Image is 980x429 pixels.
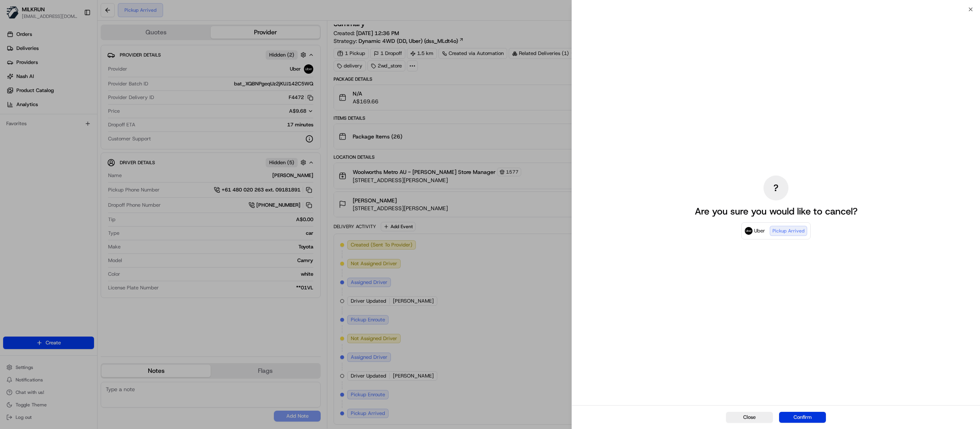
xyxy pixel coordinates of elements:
[779,412,826,423] button: Confirm
[695,205,857,218] p: Are you sure you would like to cancel?
[745,227,753,235] img: Uber
[754,227,765,235] span: Uber
[726,412,773,423] button: Close
[763,175,788,200] div: ?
